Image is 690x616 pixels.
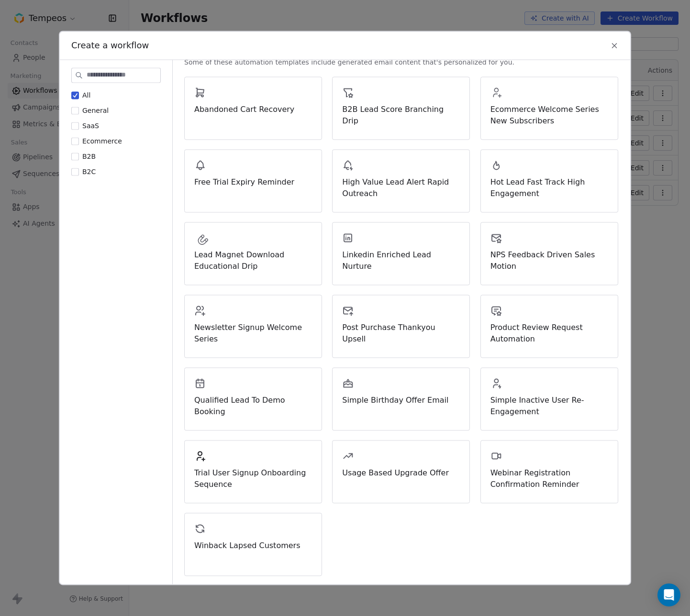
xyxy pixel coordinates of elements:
span: Simple Inactive User Re-Engagement [490,395,608,418]
span: NPS Feedback Driven Sales Motion [490,249,608,272]
span: Lead Magnet Download Educational Drip [194,249,312,272]
button: B2C [71,167,79,176]
span: Winback Lapsed Customers [194,540,312,551]
span: Usage Based Upgrade Offer [342,467,460,479]
span: Create a workflow [71,39,149,52]
span: SaaS [82,122,99,130]
span: Post Purchase Thankyou Upsell [342,322,460,345]
span: Hot Lead Fast Track High Engagement [490,176,608,199]
span: B2C [82,168,96,176]
span: Ecommerce [82,137,122,145]
div: Open Intercom Messenger [657,583,680,606]
span: Product Review Request Automation [490,322,608,345]
span: General [82,107,109,114]
span: Qualified Lead To Demo Booking [194,395,312,418]
span: Newsletter Signup Welcome Series [194,322,312,345]
button: Ecommerce [71,136,79,146]
span: Ecommerce Welcome Series New Subscribers [490,104,608,127]
span: Linkedin Enriched Lead Nurture [342,249,460,272]
span: All [82,91,90,99]
span: Abandoned Cart Recovery [194,104,312,115]
span: Webinar Registration Confirmation Reminder [490,467,608,490]
span: High Value Lead Alert Rapid Outreach [342,176,460,199]
button: B2B [71,152,79,161]
span: B2B [82,153,96,160]
span: Free Trial Expiry Reminder [194,176,312,188]
span: B2B Lead Score Branching Drip [342,104,460,127]
span: Some of these automation templates include generated email content that's personalized for you. [184,57,514,67]
button: All [71,90,79,100]
button: General [71,106,79,115]
button: SaaS [71,121,79,131]
span: Trial User Signup Onboarding Sequence [194,467,312,490]
span: Simple Birthday Offer Email [342,395,460,406]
